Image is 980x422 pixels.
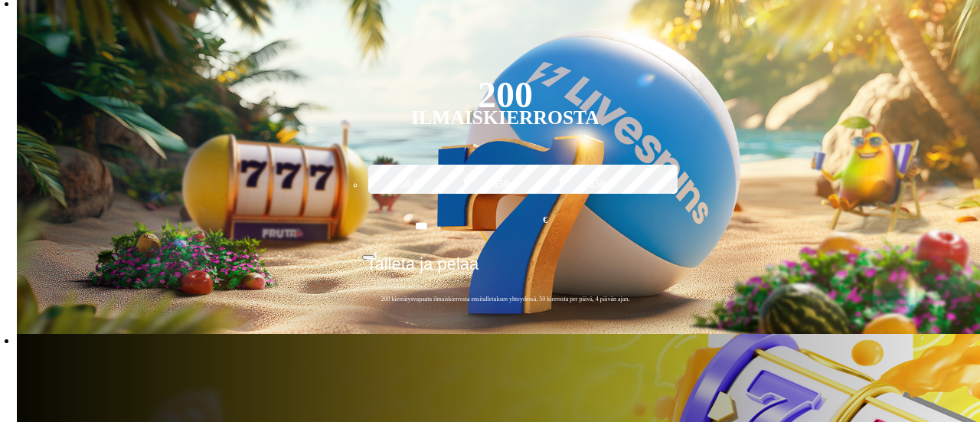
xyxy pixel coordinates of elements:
[556,162,646,207] label: 250 €
[367,254,479,285] span: Talleta ja pelaa
[374,250,379,259] span: €
[460,162,550,207] label: 150 €
[478,86,533,104] div: 200
[543,213,547,227] span: €
[362,254,649,286] button: Talleta ja pelaa
[362,295,649,303] span: 200 kierrätysvapaata ilmaiskierrosta ensitalletuksen yhteydessä. 50 kierrosta per päivä, 4 päivän...
[411,109,599,127] div: Ilmaiskierrosta
[364,162,455,207] label: 50 €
